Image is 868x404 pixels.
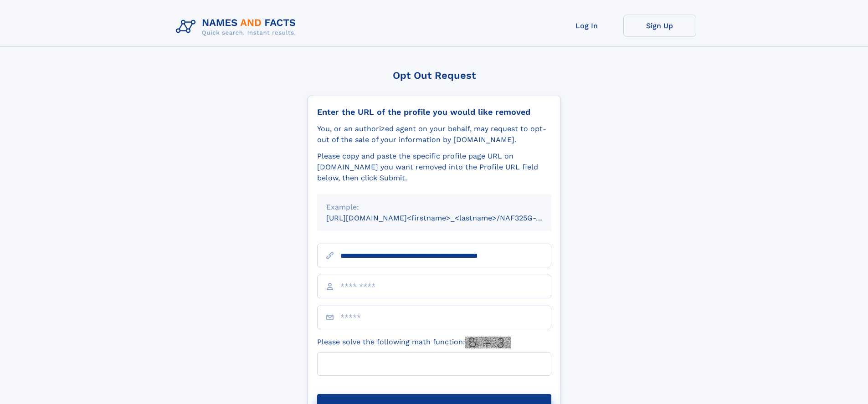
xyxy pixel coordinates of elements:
div: Please copy and paste the specific profile page URL on [DOMAIN_NAME] you want removed into the Pr... [317,151,551,184]
a: Sign Up [623,15,696,37]
div: Example: [326,202,542,213]
small: [URL][DOMAIN_NAME]<firstname>_<lastname>/NAF325G-xxxxxxxx [326,214,569,222]
div: Enter the URL of the profile you would like removed [317,107,551,117]
label: Please solve the following math function: [317,337,511,348]
img: Logo Names and Facts [172,15,303,39]
a: Log In [550,15,623,37]
div: Opt Out Request [308,70,561,81]
div: You, or an authorized agent on your behalf, may request to opt-out of the sale of your informatio... [317,123,551,145]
